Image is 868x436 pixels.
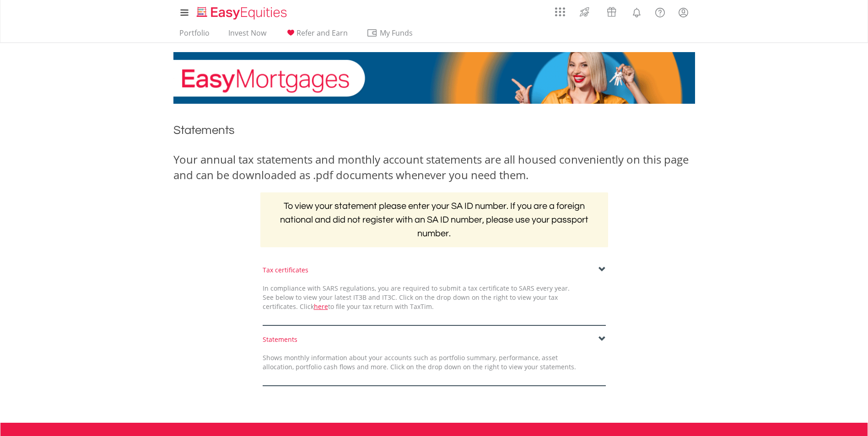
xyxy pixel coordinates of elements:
[193,2,291,21] a: Home page
[314,302,328,311] a: here
[300,302,434,311] span: Click to file your tax return with TaxTim.
[598,2,625,19] a: Vouchers
[577,5,592,19] img: thrive-v2.svg
[176,28,213,43] a: Portfolio
[625,2,648,21] a: Notifications
[173,152,695,183] div: Your annual tax statements and monthly account statements are all housed conveniently on this pag...
[281,28,351,43] a: Refer and Earn
[672,2,695,22] a: My Profile
[263,266,606,275] div: Tax certificates
[549,2,571,17] a: AppsGrid
[263,335,606,344] div: Statements
[297,28,348,38] span: Refer and Earn
[367,27,426,39] span: My Funds
[195,5,291,21] img: EasyEquities_Logo.png
[173,52,695,104] img: EasyMortage Promotion Banner
[263,284,570,311] span: In compliance with SARS regulations, you are required to submit a tax certificate to SARS every y...
[648,2,672,21] a: FAQ's and Support
[173,124,235,136] span: Statements
[256,353,583,372] div: Shows monthly information about your accounts such as portfolio summary, performance, asset alloc...
[555,7,565,17] img: grid-menu-icon.svg
[260,192,608,247] h2: To view your statement please enter your SA ID number. If you are a foreign national and did not ...
[604,5,619,19] img: vouchers-v2.svg
[225,28,270,43] a: Invest Now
